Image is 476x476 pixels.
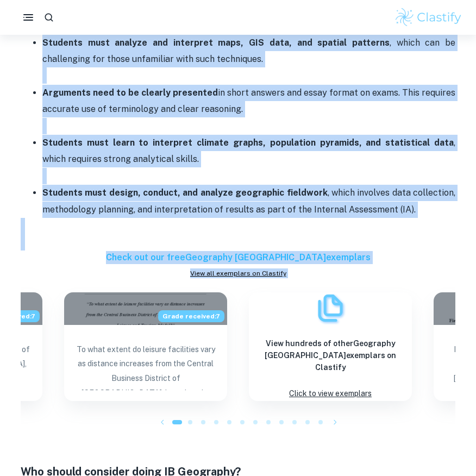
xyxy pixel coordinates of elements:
[21,251,455,264] h6: Check out our free Geography [GEOGRAPHIC_DATA] exemplars
[314,292,347,324] img: Exemplars
[42,187,328,198] strong: Students must design, conduct, and analyze geographic fieldwork
[64,292,227,401] a: Blog exemplar: To what extent do leisure facilities varGrade received:7To what extent do leisure ...
[42,185,455,218] p: , which involves data collection, methodology planning, and interpretation of results as part of ...
[42,37,390,48] strong: Students must analyze and interpret maps, GIS data, and spatial patterns
[42,137,454,148] strong: Students must learn to interpret climate graphs, population pyramids, and statistical data
[289,386,372,401] p: Click to view exemplars
[258,337,403,373] h6: View hundreds of other Geography [GEOGRAPHIC_DATA] exemplars on Clastify
[42,85,455,118] p: in short answers and essay format on exams. This requires accurate use of terminology and clear r...
[42,35,455,68] p: , which can be challenging for those unfamiliar with such techniques.
[42,87,218,98] strong: Arguments need to be clearly presented
[249,292,412,401] a: ExemplarsView hundreds of otherGeography [GEOGRAPHIC_DATA]exemplars on ClastifyClick to view exem...
[73,342,218,390] p: To what extent do leisure facilities vary as distance increases from the Central Business Distric...
[158,310,224,322] span: Grade received: 7
[394,7,463,28] img: Clastify logo
[21,268,455,278] a: View all exemplars on Clastify
[42,135,455,168] p: , which requires strong analytical skills.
